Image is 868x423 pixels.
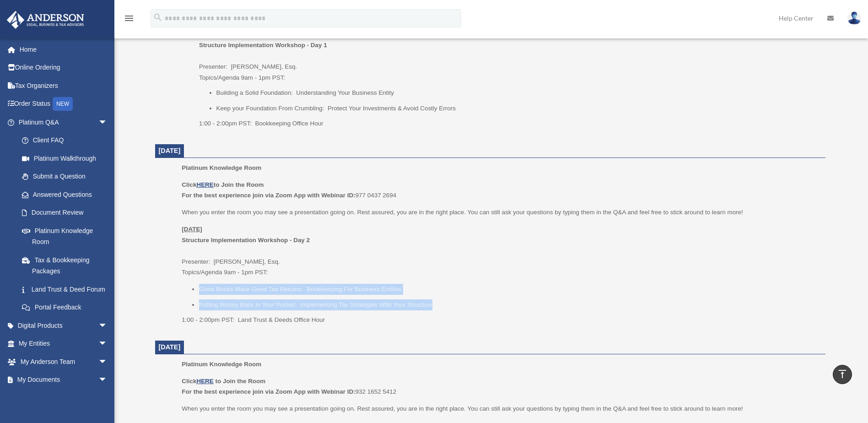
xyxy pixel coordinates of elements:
[182,181,264,188] b: Click to Join the Room
[13,222,117,251] a: Platinum Knowledge Room
[6,76,121,95] a: Tax Organizers
[98,371,117,390] span: arrow_drop_down
[182,224,819,278] p: Presenter: [PERSON_NAME], Esq. Topics/Agenda 9am - 1pm PST:
[182,388,355,395] b: For the best experience join via Zoom App with Webinar ID:
[182,207,819,218] p: When you enter the room you may see a presentation going on. Rest assured, you are in the right p...
[199,299,819,310] li: Putting Money Back In Your Pocket: Implementing Tax Strategies With Your Structure
[199,284,819,295] li: Great Books Make Great Tax Returns: Bookkeeping For Business Entities
[833,365,852,384] a: vertical_align_top
[98,316,117,335] span: arrow_drop_down
[53,97,73,111] div: NEW
[98,335,117,353] span: arrow_drop_down
[216,103,819,114] li: Keep your Foundation From Crumbling: Protect Your Investments & Avoid Costly Errors
[6,40,121,59] a: Home
[199,118,819,129] p: 1:00 - 2:00pm PST: Bookkeeping Office Hour
[124,13,135,24] i: menu
[6,316,121,335] a: Digital Productsarrow_drop_down
[13,251,121,280] a: Tax & Bookkeeping Packages
[6,335,121,353] a: My Entitiesarrow_drop_down
[98,352,117,371] span: arrow_drop_down
[13,149,121,168] a: Platinum Walkthrough
[13,185,121,204] a: Answered Questions
[98,389,117,407] span: arrow_drop_down
[837,369,848,380] i: vertical_align_top
[4,11,87,29] img: Anderson Advisors Platinum Portal
[6,371,121,389] a: My Documentsarrow_drop_down
[182,376,819,397] p: 932 1652 5412
[199,42,327,49] b: Structure Implementation Workshop - Day 1
[199,29,819,129] li: Presenter: [PERSON_NAME], Esq. Topics/Agenda 9am - 1pm PST:
[6,113,121,131] a: Platinum Q&Aarrow_drop_down
[13,204,121,222] a: Document Review
[216,87,819,98] li: Building a Solid Foundation: Understanding Your Business Entity
[159,343,181,351] span: [DATE]
[159,147,181,154] span: [DATE]
[13,131,121,150] a: Client FAQ
[216,378,266,385] b: to Join the Room
[182,378,215,385] b: Click
[6,389,121,407] a: Online Learningarrow_drop_down
[196,181,213,188] a: HERE
[182,226,202,233] u: [DATE]
[153,12,163,22] i: search
[6,59,121,77] a: Online Ordering
[182,179,819,201] p: 977 0437 2694
[124,16,135,24] a: menu
[196,378,213,385] a: HERE
[182,164,261,171] span: Platinum Knowledge Room
[13,298,121,317] a: Portal Feedback
[182,192,355,199] b: For the best experience join via Zoom App with Webinar ID:
[182,361,261,368] span: Platinum Knowledge Room
[182,315,819,325] p: 1:00 - 2:00pm PST: Land Trust & Deeds Office Hour
[182,237,310,244] b: Structure Implementation Workshop - Day 2
[13,168,121,186] a: Submit a Question
[98,113,117,132] span: arrow_drop_down
[6,352,121,371] a: My Anderson Teamarrow_drop_down
[6,95,121,114] a: Order StatusNEW
[847,11,861,25] img: User Pic
[13,280,121,298] a: Land Trust & Deed Forum
[182,403,819,414] p: When you enter the room you may see a presentation going on. Rest assured, you are in the right p...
